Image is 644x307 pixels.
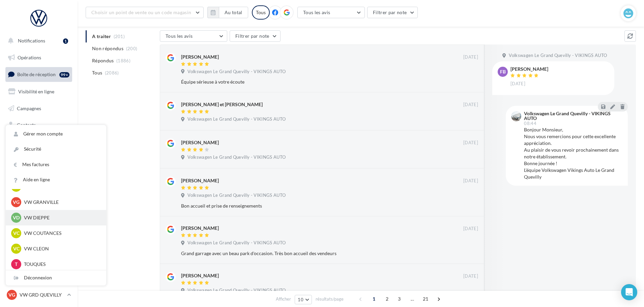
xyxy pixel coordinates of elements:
[13,245,20,252] span: VC
[6,172,106,187] a: Aide en ligne
[4,67,74,82] a: Boîte de réception99+
[86,7,204,18] button: Choisir un point de vente ou un code magasin
[4,168,74,188] a: PLV et print personnalisable
[126,46,138,51] span: (200)
[524,126,622,180] div: Bonjour Monsieur, Nous vous remercions pour cette excellente appréciation. Au plaisir de vous rev...
[4,51,74,65] a: Opérations
[187,192,286,198] span: Volkswagen Le Grand Quevilly - VIKINGS AUTO
[92,69,102,76] span: Tous
[18,55,41,60] span: Opérations
[181,139,219,146] div: [PERSON_NAME]
[91,9,191,15] span: Choisir un point de vente ou un code magasin
[116,58,130,63] span: (1886)
[394,294,405,304] span: 3
[24,230,98,237] p: VW COUTANCES
[181,177,219,184] div: [PERSON_NAME]
[6,126,106,142] a: Gérer mon compte
[187,116,286,122] span: Volkswagen Le Grand Quevilly - VIKINGS AUTO
[181,79,434,85] div: Équipe sérieuse à votre écoute
[4,135,74,149] a: Médiathèque
[524,111,621,121] div: Volkswagen Le Grand Quevilly - VIKINGS AUTO
[316,296,344,302] span: résultats/page
[369,294,379,304] span: 1
[367,7,418,18] button: Filtrer par note
[181,203,434,209] div: Bon accueil et prise de renseignements
[303,9,330,15] span: Tous les avis
[166,33,193,39] span: Tous les avis
[181,54,219,60] div: [PERSON_NAME]
[187,69,286,75] span: Volkswagen Le Grand Quevilly - VIKINGS AUTO
[17,71,56,77] span: Boîte de réception
[105,70,119,75] span: (2086)
[420,294,431,304] span: 21
[463,273,478,279] span: [DATE]
[407,294,418,304] span: ...
[463,54,478,60] span: [DATE]
[4,101,74,116] a: Campagnes
[15,261,18,268] span: T
[181,250,434,257] div: Grand garrage avec un beau park d'occasion. Très bon accueil des vendeurs
[500,68,506,75] span: FB
[6,270,106,285] div: Déconnexion
[181,272,219,279] div: [PERSON_NAME]
[187,154,286,160] span: Volkswagen Le Grand Quevilly - VIKINGS AUTO
[181,225,219,232] div: [PERSON_NAME]
[207,7,248,18] button: Au total
[510,67,548,71] div: [PERSON_NAME]
[17,122,36,128] span: Contacts
[4,191,74,211] a: Campagnes DataOnDemand
[18,89,54,94] span: Visibilité en ligne
[297,7,365,18] button: Tous les avis
[4,34,71,48] button: Notifications 1
[160,30,227,42] button: Tous les avis
[187,287,286,294] span: Volkswagen Le Grand Quevilly - VIKINGS AUTO
[524,121,536,126] span: 08:44
[6,157,106,172] a: Mes factures
[276,296,291,302] span: Afficher
[621,284,637,300] div: Open Intercom Messenger
[24,261,98,268] p: TOUQUES
[18,38,45,43] span: Notifications
[92,45,123,52] span: Non répondus
[59,72,69,78] div: 99+
[13,199,20,206] span: VG
[219,7,248,18] button: Au total
[463,178,478,184] span: [DATE]
[6,142,106,157] a: Sécurité
[4,152,74,166] a: Calendrier
[13,214,20,221] span: VD
[8,291,15,298] span: VG
[5,288,72,301] a: VG VW GRD QUEVILLY
[463,140,478,146] span: [DATE]
[13,230,20,237] span: VC
[17,105,41,111] span: Campagnes
[382,294,392,304] span: 2
[463,102,478,108] span: [DATE]
[509,53,607,59] span: Volkswagen Le Grand Quevilly - VIKINGS AUTO
[4,118,74,132] a: Contacts
[295,295,312,304] button: 10
[24,245,98,252] p: VW CLEON
[463,226,478,232] span: [DATE]
[24,214,98,221] p: VW DIEPPE
[187,240,286,246] span: Volkswagen Le Grand Quevilly - VIKINGS AUTO
[298,297,303,302] span: 10
[181,101,263,108] div: [PERSON_NAME] et [PERSON_NAME]
[510,81,525,87] span: [DATE]
[24,199,98,206] p: VW GRANVILLE
[63,38,68,44] div: 1
[230,30,281,42] button: Filtrer par note
[20,291,64,298] p: VW GRD QUEVILLY
[4,85,74,99] a: Visibilité en ligne
[252,5,270,20] div: Tous
[92,57,114,64] span: Répondus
